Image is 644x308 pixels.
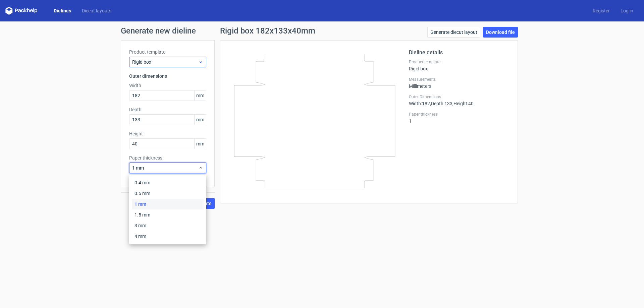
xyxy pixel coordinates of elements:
label: Depth [129,106,206,113]
div: 1.5 mm [132,209,204,220]
a: Dielines [48,7,76,14]
span: Width : 182 [409,101,430,106]
span: , Depth : 133 [430,101,452,106]
label: Paper thickness [409,112,509,117]
a: Generate diecut layout [427,27,480,38]
a: Log in [615,7,639,14]
h1: Generate new dieline [121,27,523,35]
div: 0.5 mm [132,188,204,199]
div: 0.4 mm [132,177,204,188]
span: Rigid box [132,59,198,65]
h2: Dieline details [409,49,509,57]
div: Millimeters [409,77,509,89]
label: Width [129,82,206,89]
label: Product template [409,59,509,65]
a: Register [587,7,615,14]
div: 3 mm [132,220,204,231]
div: 4 mm [132,231,204,242]
span: mm [194,139,206,149]
div: 1 [409,112,509,124]
a: Diecut layouts [76,7,117,14]
a: Download file [483,27,518,38]
h1: Rigid box 182x133x40mm [220,27,315,35]
span: 1 mm [132,165,198,171]
span: mm [194,90,206,101]
span: mm [194,115,206,125]
h3: Outer dimensions [129,73,206,79]
div: Rigid box [409,59,509,71]
span: , Height : 40 [452,101,474,106]
div: 1 mm [132,199,204,209]
label: Paper thickness [129,155,206,161]
label: Outer Dimensions [409,94,509,100]
label: Measurements [409,77,509,82]
label: Height [129,130,206,137]
label: Product template [129,49,206,55]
